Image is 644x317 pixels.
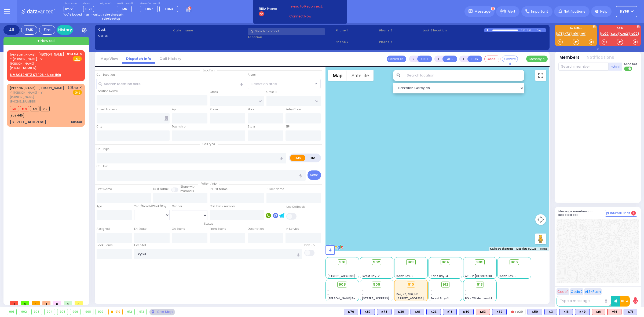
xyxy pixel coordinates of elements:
label: Fire units on call [140,2,180,5]
span: - [431,292,432,296]
span: K-72 [83,6,94,12]
span: BRIA Phone [259,6,277,11]
label: City [97,125,102,129]
label: Location Name [97,89,118,93]
label: Destination [248,227,264,231]
span: - [396,270,398,274]
div: BLS [426,309,441,315]
label: Call Info [97,164,108,169]
div: 909 [96,309,106,315]
span: 908 [339,282,346,287]
img: message.svg [469,9,473,13]
span: Trying to Reconnect... [289,4,332,9]
span: K49 [40,106,50,111]
span: BUS-910 [10,113,24,118]
span: - [362,266,363,270]
span: 906 [511,260,518,265]
button: ky68 [616,6,637,17]
label: Use Callback [286,205,305,209]
div: 913 [137,309,147,315]
a: M6 [580,32,586,36]
span: [PERSON_NAME] [38,86,64,90]
div: M16 [607,309,621,315]
span: - [499,270,501,274]
span: Internal Chat [610,211,630,215]
div: 901 [7,309,16,315]
div: BLS [559,309,573,315]
label: Medic on call [117,2,134,5]
span: - [362,270,363,274]
input: Search location here [97,79,245,89]
label: On Scene [172,227,185,231]
img: red-radio-icon.svg [511,311,514,313]
div: BLS [394,309,408,315]
span: 905 [476,260,484,265]
a: [PERSON_NAME] [10,52,36,57]
div: Year/Month/Week/Day [134,204,170,209]
span: AT - 2 [GEOGRAPHIC_DATA] [465,274,505,278]
a: Map View [96,56,122,61]
u: 6 MAGLENITZ ST 106 - Use this [10,72,61,77]
strong: Take backup [102,17,120,21]
label: Call back number [210,204,235,209]
label: From Scene [210,227,226,231]
span: - [396,266,398,270]
span: Call type [200,142,218,146]
span: - [465,266,467,270]
span: You're logged in as monitor. [64,13,102,17]
span: 913 [477,282,483,287]
span: EMS [73,90,82,95]
span: 0 [75,301,83,305]
span: Notifications [564,9,585,14]
span: 1 [10,301,18,305]
div: BLS [360,309,375,315]
span: - [465,292,467,296]
span: K71 [30,106,39,111]
small: Share with [180,185,196,189]
div: 904 [45,309,55,315]
span: 1 [42,301,50,305]
img: comment-alt.png [606,212,609,215]
button: Notifications [587,54,614,61]
a: CAR2 [619,32,629,36]
div: K61 [411,309,424,315]
div: K76 [344,309,358,315]
div: 908 [83,309,93,315]
span: ky68 [620,9,629,14]
label: P Last Name [266,187,284,191]
span: ר' [PERSON_NAME] - ר' [PERSON_NAME] [10,90,66,99]
span: - [327,288,329,292]
button: Send [308,170,321,180]
span: Patient info [198,182,219,186]
span: K49, K71, M16, M6 [396,292,419,296]
a: K71 [556,32,563,36]
button: Show satellite imagery [347,70,374,81]
input: Search a contact [248,28,325,35]
span: - [327,292,329,296]
input: Search member [558,63,609,71]
span: M6 [10,106,19,111]
div: 0:00 [521,27,525,33]
span: Phone 4 [379,40,421,44]
div: 905 [57,309,68,315]
span: [PERSON_NAME] Farm [327,296,359,300]
span: Important [531,9,548,14]
label: Last 3 location [423,28,484,33]
label: Caller: [98,34,171,38]
label: Cad: [98,27,171,32]
a: M16 [572,32,579,36]
div: K3 [544,309,557,315]
label: Turn off text [624,66,633,71]
button: Message [526,56,548,62]
span: 0 [32,301,40,305]
label: Back Home [97,243,113,247]
div: BLS [443,309,457,315]
label: Room [210,107,218,112]
div: K30 [394,309,408,315]
a: [PERSON_NAME] [10,86,36,90]
div: K16 [559,309,573,315]
button: +Add [609,63,623,71]
label: ZIP [286,125,290,129]
div: ALS [607,309,621,315]
label: Hospital [134,243,146,247]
